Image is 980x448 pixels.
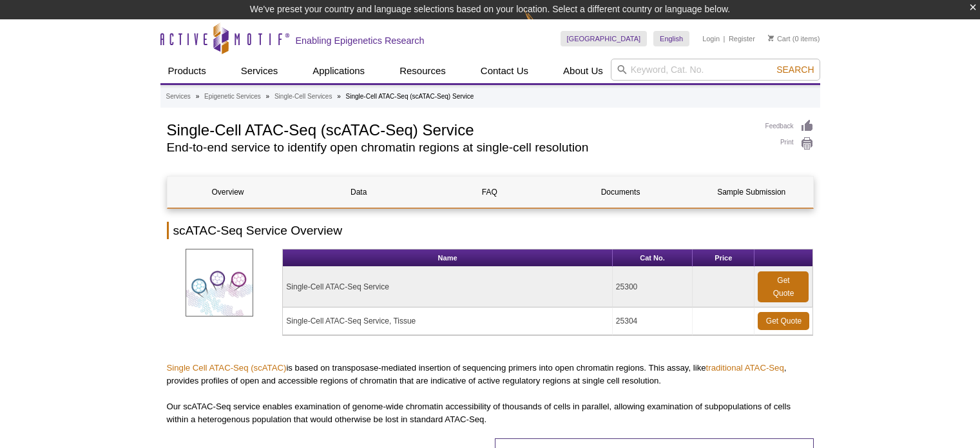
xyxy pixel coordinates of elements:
button: Search [773,64,818,75]
a: Services [166,91,191,102]
a: Services [233,59,286,83]
a: Feedback [765,119,814,133]
a: Print [765,137,814,151]
a: Products [160,59,214,83]
a: Single-Cell Services [274,91,332,102]
a: Get Quote [758,312,809,330]
a: FAQ [429,177,550,208]
p: is based on transposase-mediated insertion of sequencing primers into open chromatin regions. Thi... [167,362,814,387]
a: Single Cell ATAC-Seq (scATAC) [167,363,287,373]
a: Resources [392,59,454,83]
li: » [196,93,200,100]
td: 25300 [613,267,693,307]
p: Our scATAC-Seq service enables examination of genome-wide chromatin accessibility of thousands of... [167,400,814,426]
li: Single-Cell ATAC-Seq (scATAC-Seq) Service [346,93,474,100]
a: Get Quote [758,271,809,302]
h2: Enabling Epigenetics Research [296,35,425,46]
h1: Single-Cell ATAC-Seq (scATAC-Seq) Service [167,119,753,139]
a: Login [702,34,720,43]
td: 25304 [613,307,693,335]
a: About Us [555,59,611,83]
input: Keyword, Cat. No. [611,59,820,81]
a: English [653,31,689,46]
a: Cart [768,34,791,43]
img: Change Here [524,10,559,40]
h2: End-to-end service to identify open chromatin regions at single-cell resolution [167,142,753,153]
li: » [337,93,341,100]
th: Price [693,249,754,267]
td: Single-Cell ATAC-Seq Service, Tissue [283,307,613,335]
img: Your Cart [768,35,774,41]
a: traditional ATAC-Seq [706,363,784,373]
li: (0 items) [768,31,820,46]
span: Search [776,64,814,75]
a: [GEOGRAPHIC_DATA] [561,31,648,46]
a: Register [729,34,755,43]
li: » [266,93,270,100]
td: Single-Cell ATAC-Seq Service [283,267,613,307]
a: Data [298,177,419,208]
a: Applications [305,59,372,83]
h2: scATAC-Seq Service Overview [167,222,814,239]
a: Epigenetic Services [204,91,261,102]
a: Documents [560,177,681,208]
li: | [724,31,725,46]
img: Single Cell ATAC-Seq (scATAC) Service [186,249,253,317]
a: Contact Us [473,59,536,83]
th: Cat No. [613,249,693,267]
a: Sample Submission [691,177,812,208]
th: Name [283,249,613,267]
a: Overview [168,177,289,208]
